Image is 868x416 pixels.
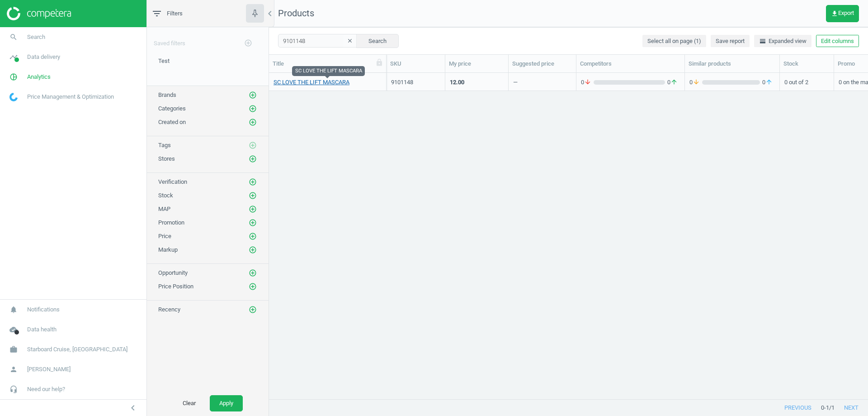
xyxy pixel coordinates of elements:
i: add_circle_outline [249,219,257,227]
span: Promotion [158,219,184,226]
div: Title [273,60,382,68]
button: Edit columns [816,35,859,48]
button: Select all on page (1) [642,35,706,48]
div: grid [269,73,868,392]
span: 0 [665,78,680,86]
i: person [5,361,22,378]
div: Suggested price [512,60,572,68]
button: add_circle_outline [248,141,257,150]
i: add_circle_outline [249,118,257,126]
i: cloud_done [5,321,22,338]
span: Analytics [27,73,51,81]
i: arrow_upward [670,78,678,86]
span: Need our help? [27,385,65,393]
input: SKU/Title search [278,34,357,48]
button: chevron_left [122,402,144,414]
i: chevron_left [264,8,275,19]
div: — [513,78,518,90]
span: Created on [158,119,186,125]
span: Notifications [27,306,60,314]
span: Data health [27,325,57,334]
i: arrow_downward [584,78,591,86]
div: 0 out of 2 [784,74,829,90]
button: add_circle_outline [248,268,257,277]
i: notifications [5,301,22,318]
button: add_circle_outline [248,177,257,186]
div: My price [449,60,505,68]
span: Stores [158,155,175,162]
span: MAP [158,206,170,212]
span: 0 [760,78,775,86]
span: Filters [167,10,183,18]
span: [PERSON_NAME] [27,365,71,373]
span: Save report [716,37,745,45]
i: search [5,29,22,46]
i: add_circle_outline [249,269,257,277]
i: add_circle_outline [249,141,257,149]
button: horizontal_splitExpanded view [754,35,811,48]
button: add_circle_outline [248,118,257,127]
i: pie_chart_outlined [5,68,22,86]
div: SKU [390,60,441,68]
button: add_circle_outline [248,245,257,254]
i: add_circle_outline [249,282,257,291]
button: next [835,400,868,416]
i: headset_mic [5,381,22,398]
i: add_circle_outline [249,91,257,99]
div: Competitors [580,60,681,68]
span: Products [278,8,314,19]
button: clear [343,35,357,48]
i: add_circle_outline [249,232,257,240]
div: 12.00 [450,78,464,86]
i: add_circle_outline [249,191,257,200]
span: Price [158,233,171,239]
i: add_circle_outline [249,105,257,113]
span: 0 - 1 [821,404,829,412]
span: Brands [158,91,176,98]
button: add_circle_outline [239,34,257,53]
a: SC LOVE THE LIFT MASCARA [274,78,349,86]
div: SC LOVE THE LIFT MASCARA [292,66,365,76]
i: clear [347,38,353,44]
i: arrow_upward [765,78,773,86]
button: Save report [711,35,750,48]
i: arrow_downward [693,78,700,86]
i: timeline [5,48,22,66]
button: add_circle_outline [248,154,257,163]
img: wGWNvw8QSZomAAAAABJRU5ErkJggg== [9,93,18,101]
i: add_circle_outline [249,246,257,254]
span: Stock [158,192,173,199]
div: Similar products [689,60,776,68]
i: get_app [831,10,838,17]
i: add_circle_outline [249,178,257,186]
span: Verification [158,178,187,185]
button: add_circle_outline [248,305,257,314]
div: Saved filters [147,27,269,53]
button: add_circle_outline [248,282,257,291]
i: add_circle_outline [244,39,252,47]
i: chevron_left [127,402,138,413]
i: filter_list [151,8,162,19]
button: add_circle_outline [248,218,257,227]
button: add_circle_outline [248,91,257,100]
button: add_circle_outline [248,232,257,241]
span: / 1 [829,404,835,412]
i: work [5,341,22,358]
span: Expanded view [759,37,807,45]
i: horizontal_split [759,38,766,45]
span: Markup [158,246,178,253]
span: 0 [581,78,594,86]
button: add_circle_outline [248,205,257,214]
img: ajHJNr6hYgQAAAAASUVORK5CYII= [7,7,71,20]
button: previous [775,400,821,416]
span: Opportunity [158,269,188,276]
span: Categories [158,105,186,112]
span: Data delivery [27,53,60,61]
span: Recency [158,306,180,313]
button: Clear [173,395,205,411]
i: add_circle_outline [249,306,257,314]
span: Tags [158,142,171,148]
span: Search [27,33,45,41]
span: Price Position [158,283,193,290]
button: add_circle_outline [248,104,257,113]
